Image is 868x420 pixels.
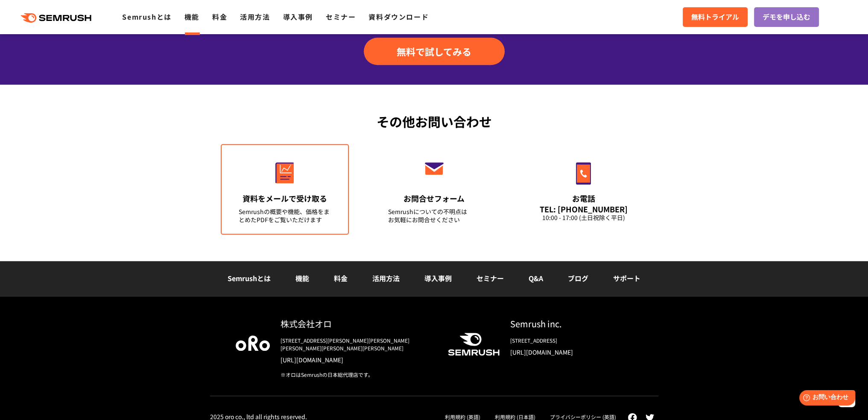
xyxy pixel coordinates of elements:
img: oro company [236,335,270,351]
span: デモを申し込む [763,12,810,23]
a: 料金 [212,12,227,22]
div: 資料をメールで受け取る [239,193,331,204]
div: お問合せフォーム [388,193,480,204]
div: その他お問い合わせ [210,112,658,131]
div: Semrush inc. [510,317,633,330]
a: Semrushとは [228,273,271,283]
a: サポート [613,273,640,283]
a: デモを申し込む [754,7,819,27]
a: セミナー [326,12,356,22]
a: お問合せフォーム Semrushについての不明点はお気軽にお問合せください [370,144,498,235]
a: セミナー [476,273,504,283]
div: 株式会社オロ [281,317,434,330]
div: Semrushの概要や機能、価格をまとめたPDFをご覧いただけます [239,208,331,224]
a: ブログ [568,273,588,283]
a: Q&A [529,273,543,283]
a: 導入事例 [424,273,452,283]
div: Semrushについての不明点は お気軽にお問合せください [388,208,480,224]
a: 無料トライアル [683,7,748,27]
a: 導入事例 [283,12,313,22]
div: ※オロはSemrushの日本総代理店です。 [281,371,434,379]
div: [STREET_ADDRESS] [510,337,633,344]
div: TEL: [PHONE_NUMBER] [538,204,630,214]
span: 無料トライアル [691,12,739,23]
a: 料金 [334,273,348,283]
a: 資料をメールで受け取る Semrushの概要や機能、価格をまとめたPDFをご覧いただけます [221,144,349,235]
span: 無料で試してみる [397,45,471,58]
a: [URL][DOMAIN_NAME] [510,348,633,356]
a: [URL][DOMAIN_NAME] [281,355,434,364]
div: [STREET_ADDRESS][PERSON_NAME][PERSON_NAME][PERSON_NAME][PERSON_NAME][PERSON_NAME] [281,337,434,352]
a: Semrushとは [122,12,171,22]
a: 無料で試してみる [364,38,505,65]
a: 活用方法 [372,273,400,283]
div: 10:00 - 17:00 (土日祝除く平日) [538,214,630,222]
div: お電話 [538,193,630,204]
a: 機能 [295,273,309,283]
a: 活用方法 [240,12,270,22]
a: 資料ダウンロード [368,12,429,22]
a: 機能 [184,12,199,22]
iframe: Help widget launcher [792,387,859,411]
